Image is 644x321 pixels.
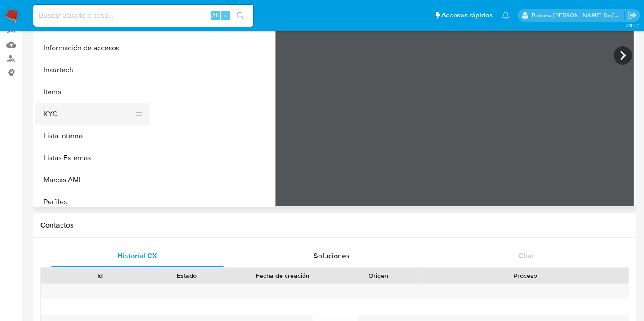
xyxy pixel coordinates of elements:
[441,11,493,20] span: Accesos rápidos
[341,271,415,280] div: Origen
[35,125,150,147] button: Lista Interna
[35,103,143,125] button: KYC
[35,37,150,59] button: Información de accesos
[532,11,625,20] p: paloma.falcondesoto@mercadolibre.cl
[118,250,158,261] span: Historial CX
[35,81,150,103] button: Items
[35,169,150,191] button: Marcas AML
[63,271,137,280] div: Id
[518,250,534,261] span: Chat
[627,11,637,20] a: Salir
[212,11,219,20] span: Alt
[150,271,224,280] div: Estado
[35,59,150,81] button: Insurtech
[231,9,250,22] button: search-icon
[35,147,150,169] button: Listas Externas
[33,10,253,22] input: Buscar usuario o caso...
[428,271,622,280] div: Proceso
[314,250,350,261] span: Soluciones
[502,11,510,19] a: Notificaciones
[237,271,329,280] div: Fecha de creación
[224,11,227,20] span: s
[40,221,629,230] h1: Contactos
[35,191,150,213] button: Perfiles
[626,22,639,29] span: 3.161.2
